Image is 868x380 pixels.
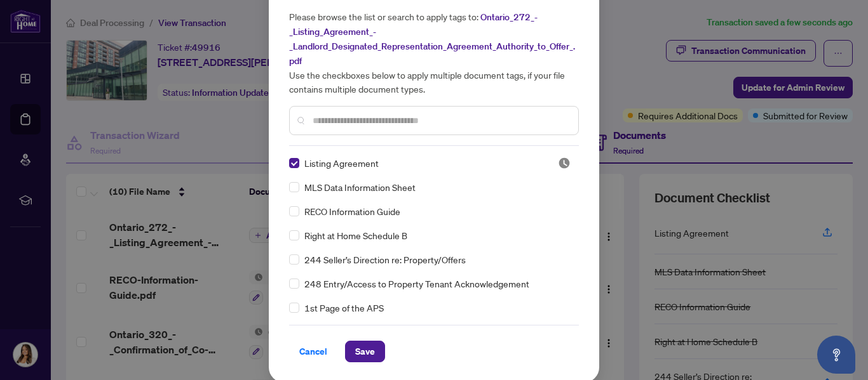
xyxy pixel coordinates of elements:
[304,204,400,218] span: RECO Information Guide
[304,252,466,266] span: 244 Seller’s Direction re: Property/Offers
[304,156,379,170] span: Listing Agreement
[558,157,571,169] img: status
[299,341,327,362] span: Cancel
[304,301,384,315] span: 1st Page of the APS
[289,10,579,96] h5: Please browse the list or search to apply tags to: Use the checkboxes below to apply multiple doc...
[304,180,416,194] span: MLS Data Information Sheet
[817,336,855,374] button: Open asap
[355,341,375,362] span: Save
[345,341,385,362] button: Save
[558,157,571,169] span: Pending Review
[289,341,337,362] button: Cancel
[304,277,529,291] span: 248 Entry/Access to Property Tenant Acknowledgement
[304,228,407,242] span: Right at Home Schedule B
